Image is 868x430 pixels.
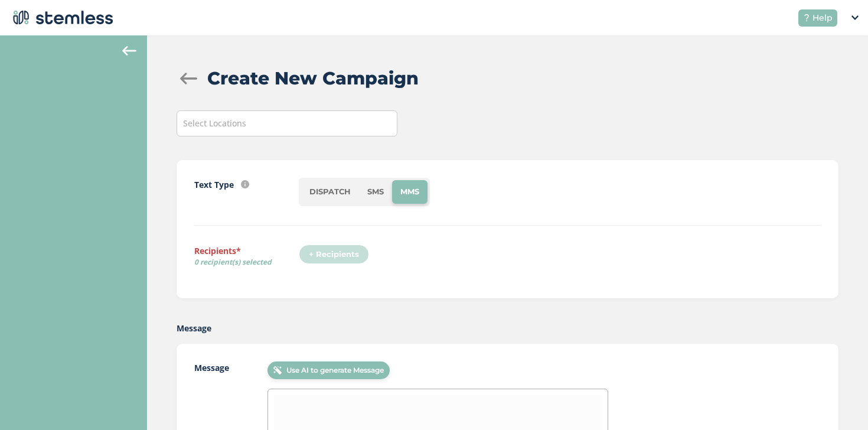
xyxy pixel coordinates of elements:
[359,180,392,204] li: SMS
[301,180,359,204] li: DISPATCH
[803,14,810,21] img: icon-help-white-03924b79.svg
[9,6,113,30] img: logo-dark-0685b13c.svg
[177,322,211,334] label: Message
[194,178,234,191] label: Text Type
[122,46,136,56] img: icon-arrow-back-accent-c549486e.svg
[267,361,390,379] button: Use AI to generate Message
[851,15,859,20] img: icon_down-arrow-small-66adaf34.svg
[194,257,299,268] span: 0 recipient(s) selected
[194,245,299,272] label: Recipients*
[207,65,419,92] h2: Create New Campaign
[286,365,384,376] span: Use AI to generate Message
[809,373,868,430] iframe: Chat Widget
[183,118,246,129] span: Select Locations
[241,180,249,188] img: icon-info-236977d2.svg
[812,12,833,24] span: Help
[392,180,428,204] li: MMS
